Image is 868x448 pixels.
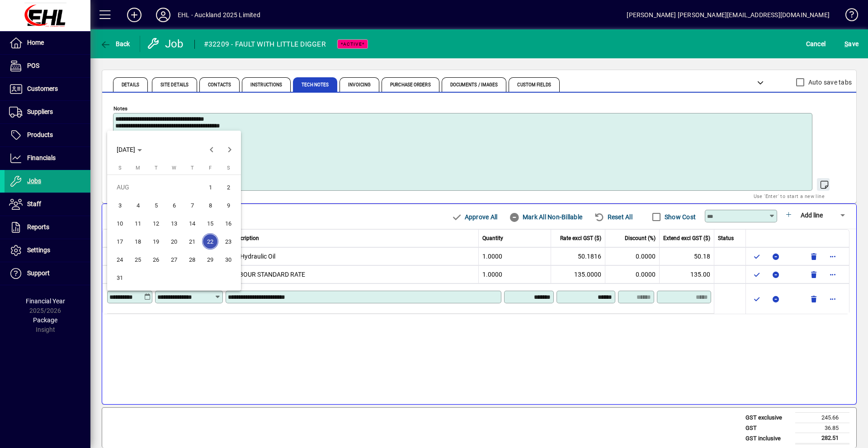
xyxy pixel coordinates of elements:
[111,250,129,269] button: Sun Aug 24 2025
[201,232,219,250] button: Fri Aug 22 2025
[202,215,218,231] span: 15
[155,165,158,171] span: T
[129,196,147,214] button: Mon Aug 04 2025
[147,196,165,214] button: Tue Aug 05 2025
[118,165,122,171] span: S
[130,233,146,250] span: 18
[201,196,219,214] button: Fri Aug 08 2025
[191,165,194,171] span: T
[201,250,219,269] button: Fri Aug 29 2025
[111,232,129,250] button: Sun Aug 17 2025
[183,214,201,232] button: Thu Aug 14 2025
[166,215,182,231] span: 13
[203,141,221,159] button: Previous month
[221,141,239,159] button: Next month
[112,269,128,286] span: 31
[148,251,164,268] span: 26
[183,232,201,250] button: Thu Aug 21 2025
[165,250,183,269] button: Wed Aug 27 2025
[165,196,183,214] button: Wed Aug 06 2025
[183,196,201,214] button: Thu Aug 07 2025
[166,233,182,250] span: 20
[147,232,165,250] button: Tue Aug 19 2025
[219,214,237,232] button: Sat Aug 16 2025
[130,197,146,213] span: 4
[148,197,164,213] span: 5
[201,214,219,232] button: Fri Aug 15 2025
[111,196,129,214] button: Sun Aug 03 2025
[202,251,218,268] span: 29
[148,215,164,231] span: 12
[202,179,218,195] span: 1
[112,215,128,231] span: 10
[184,233,200,250] span: 21
[111,214,129,232] button: Sun Aug 10 2025
[183,250,201,269] button: Thu Aug 28 2025
[227,165,230,171] span: S
[147,214,165,232] button: Tue Aug 12 2025
[165,232,183,250] button: Wed Aug 20 2025
[111,178,201,196] td: AUG
[220,251,236,268] span: 30
[117,146,135,153] span: [DATE]
[112,197,128,213] span: 3
[220,197,236,213] span: 9
[130,251,146,268] span: 25
[201,178,219,196] button: Fri Aug 01 2025
[184,251,200,268] span: 28
[165,214,183,232] button: Wed Aug 13 2025
[136,165,140,171] span: M
[220,215,236,231] span: 16
[219,250,237,269] button: Sat Aug 30 2025
[148,233,164,250] span: 19
[184,215,200,231] span: 14
[112,233,128,250] span: 17
[129,232,147,250] button: Mon Aug 18 2025
[219,232,237,250] button: Sat Aug 23 2025
[184,197,200,213] span: 7
[220,233,236,250] span: 23
[111,269,129,287] button: Sun Aug 31 2025
[129,250,147,269] button: Mon Aug 25 2025
[129,214,147,232] button: Mon Aug 11 2025
[166,197,182,213] span: 6
[202,233,218,250] span: 22
[113,141,146,158] button: Choose month and year
[147,250,165,269] button: Tue Aug 26 2025
[112,251,128,268] span: 24
[209,165,212,171] span: F
[220,179,236,195] span: 2
[219,196,237,214] button: Sat Aug 09 2025
[219,178,237,196] button: Sat Aug 02 2025
[166,251,182,268] span: 27
[202,197,218,213] span: 8
[130,215,146,231] span: 11
[172,165,176,171] span: W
